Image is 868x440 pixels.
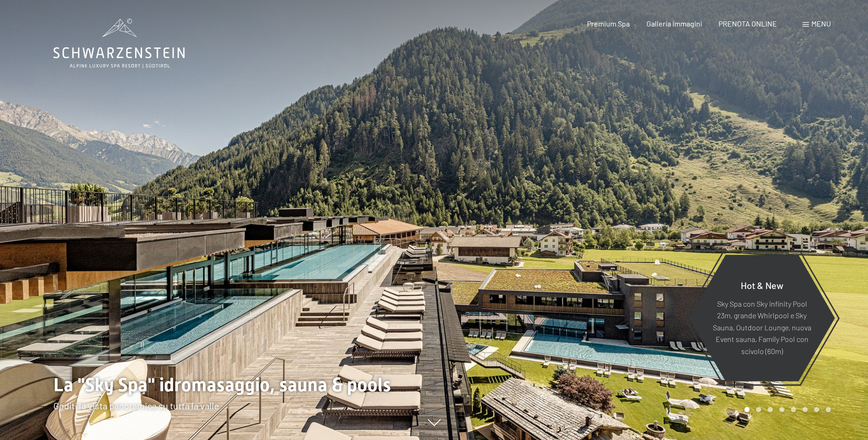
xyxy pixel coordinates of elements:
span: Hot & New [741,279,783,290]
div: Carousel Page 4 [779,407,784,412]
div: Carousel Page 1 (Current Slide) [744,407,750,412]
a: Galleria immagini [646,19,702,28]
a: Hot & New Sky Spa con Sky infinity Pool 23m, grande Whirlpool e Sky Sauna, Outdoor Lounge, nuova ... [688,254,835,382]
div: Carousel Page 8 [826,407,831,412]
div: Carousel Page 7 [814,407,819,412]
span: Menu [811,19,831,28]
div: Carousel Pagination [741,407,831,412]
div: Carousel Page 2 [756,407,761,412]
a: Premium Spa [587,19,630,28]
div: Carousel Page 5 [791,407,796,412]
p: Sky Spa con Sky infinity Pool 23m, grande Whirlpool e Sky Sauna, Outdoor Lounge, nuova Event saun... [711,297,812,357]
div: Carousel Page 6 [803,407,808,412]
a: PRENOTA ONLINE [718,19,777,28]
div: Carousel Page 3 [768,407,773,412]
